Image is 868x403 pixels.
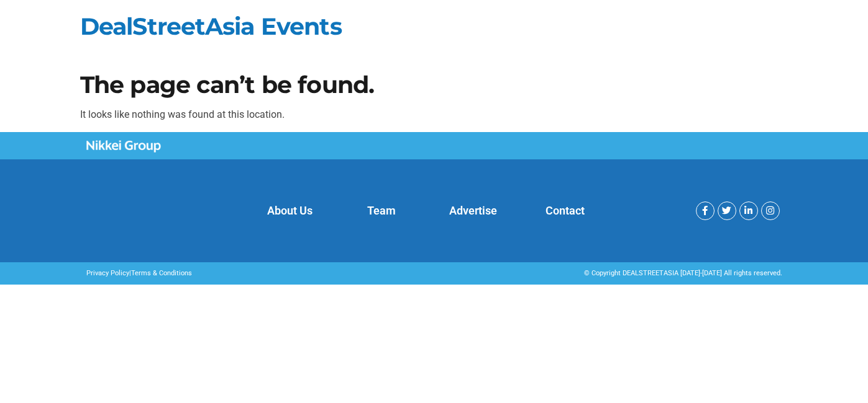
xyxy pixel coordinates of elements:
[267,204,313,217] a: About Us
[80,12,342,41] a: DealStreetAsia Events
[80,107,788,122] p: It looks like nothing was found at this location.
[449,204,497,217] a: Advertise
[80,73,788,97] h1: The page can’t be found.
[131,269,192,277] a: Terms & Conditions
[367,204,396,217] a: Team
[86,269,129,277] a: Privacy Policy
[546,204,585,217] a: Contact
[86,268,428,279] p: |
[86,140,161,153] img: Nikkei Group
[441,268,782,279] div: © Copyright DEALSTREETASIA [DATE]-[DATE] All rights reserved.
